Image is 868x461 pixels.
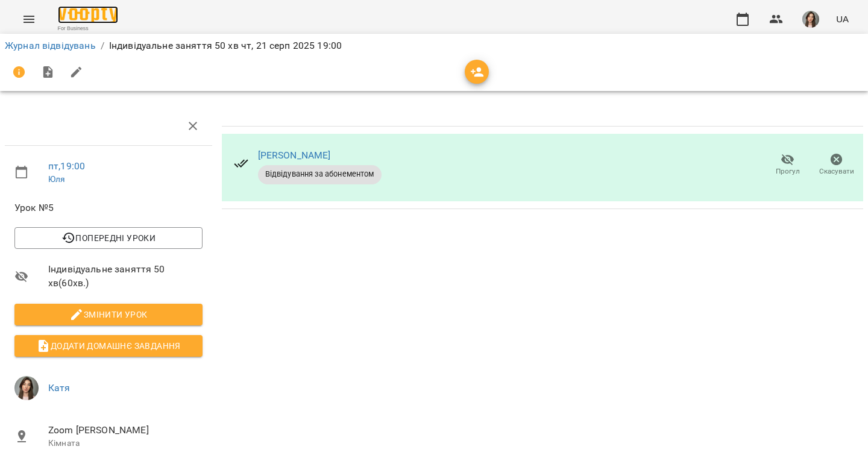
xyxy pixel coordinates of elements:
a: Катя [48,382,71,394]
li: / [101,39,104,53]
a: Юля [48,174,65,184]
a: пт , 19:00 [48,160,85,172]
img: Voopty Logo [58,6,118,24]
p: Кімната [48,437,203,450]
span: Змінити урок [24,307,193,322]
button: Змінити урок [14,304,203,325]
nav: breadcrumb [5,39,863,53]
span: For Business [58,25,118,33]
button: Прогул [763,148,812,182]
span: Додати домашнє завдання [24,339,193,353]
button: Menu [14,5,43,34]
span: Відвідування за абонементом [258,169,382,180]
span: Скасувати [819,166,854,177]
a: [PERSON_NAME] [258,149,331,161]
img: b4b2e5f79f680e558d085f26e0f4a95b.jpg [802,11,819,28]
span: Урок №5 [14,201,203,215]
span: Zoom [PERSON_NAME] [48,423,203,437]
button: Попередні уроки [14,227,203,249]
img: b4b2e5f79f680e558d085f26e0f4a95b.jpg [14,376,39,400]
button: Скасувати [812,148,861,182]
p: Індивідуальне заняття 50 хв чт, 21 серп 2025 19:00 [109,39,342,53]
span: Попередні уроки [24,231,193,245]
span: Прогул [776,166,800,177]
button: UA [831,8,854,30]
span: Індивідуальне заняття 50 хв ( 60 хв. ) [48,262,203,290]
span: UA [836,13,849,25]
a: Журнал відвідувань [5,40,96,51]
button: Додати домашнє завдання [14,335,203,357]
